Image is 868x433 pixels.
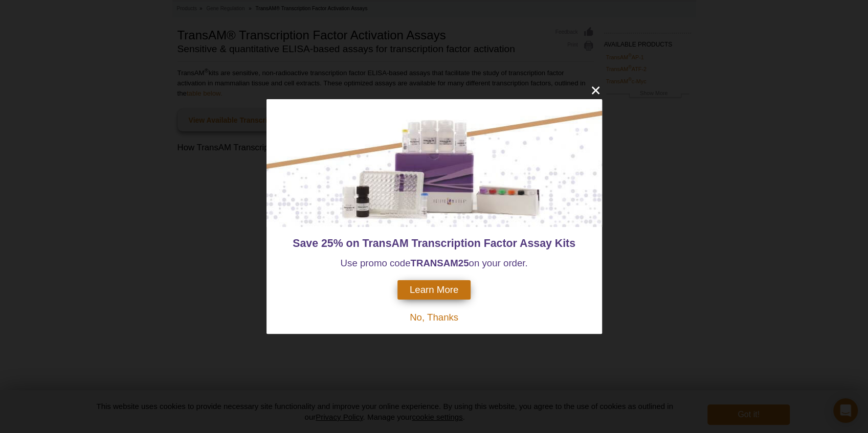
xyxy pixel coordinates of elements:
button: close [589,84,602,97]
span: Save 25% on TransAM Transcription Factor Assay Kits [293,237,575,249]
span: Use promo code on your order. [340,258,527,268]
span: Learn More [410,284,458,295]
span: No, Thanks [410,312,458,323]
strong: 25 [458,258,469,268]
strong: TRANSAM [410,258,458,268]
